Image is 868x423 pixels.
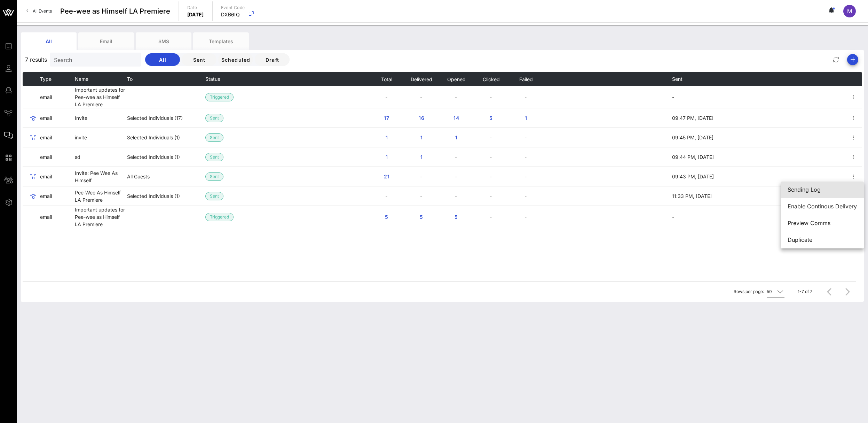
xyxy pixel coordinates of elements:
[381,72,392,86] button: Total
[75,72,127,86] th: Name
[75,86,127,108] td: Important updates for Pee-wee as Himself LA Premiere
[127,128,205,147] td: Selected Individuals (1)
[410,112,433,124] button: 16
[75,128,127,147] td: invite
[221,11,245,18] p: DXB6IQ
[210,213,229,221] span: Triggered
[25,55,47,64] span: 7 results
[519,72,533,86] button: Failed
[672,134,713,140] span: 09:45 PM, [DATE]
[474,72,508,86] th: Clicked
[672,115,713,121] span: 09:47 PM, [DATE]
[136,32,191,50] div: SMS
[210,134,219,141] span: Sent
[75,108,127,128] td: Invite
[145,53,180,66] button: All
[672,94,674,100] span: -
[22,6,56,17] a: All Events
[515,112,537,124] button: 1
[847,8,852,15] span: M
[127,167,205,186] td: All Guests
[40,108,75,128] td: email
[445,131,467,144] button: 1
[672,76,682,82] span: Sent
[447,76,466,82] span: Opened
[672,72,716,86] th: Sent
[205,76,220,82] span: Status
[410,211,433,223] button: 5
[127,76,133,82] span: To
[416,134,427,140] span: 1
[75,167,127,186] td: Invite: Pee Wee As Himself
[127,186,205,206] td: Selected Individuals (1)
[260,57,284,63] span: Draft
[376,131,398,144] button: 1
[255,53,290,66] button: Draft
[451,115,462,121] span: 14
[75,147,127,167] td: sd
[381,76,392,82] span: Total
[60,6,170,16] span: Pee-wee as Himself LA Premiere
[33,8,52,14] span: All Events
[416,214,427,220] span: 5
[210,153,219,161] span: Sent
[193,32,249,50] div: Templates
[127,108,205,128] td: Selected Individuals (17)
[40,72,75,86] th: Type
[482,72,500,86] button: Clicked
[369,72,404,86] th: Total
[40,186,75,206] td: email
[40,167,75,186] td: email
[127,147,205,167] td: Selected Individuals (1)
[381,174,392,179] span: 21
[508,72,543,86] th: Failed
[410,72,432,86] button: Delivered
[672,174,714,179] span: 09:43 PM, [DATE]
[445,112,467,124] button: 14
[210,192,219,200] span: Sent
[410,131,433,144] button: 1
[788,220,857,226] div: Preview Comms
[404,72,439,86] th: Delivered
[447,72,466,86] button: Opened
[672,214,674,220] span: -
[75,76,88,82] span: Name
[376,170,398,183] button: 21
[798,289,812,295] div: 1-7 of 7
[376,211,398,223] button: 5
[127,72,205,86] th: To
[672,154,714,160] span: 09:44 PM, [DATE]
[75,186,127,206] td: Pee-Wee As Himself LA Premiere
[410,76,432,82] span: Delivered
[451,214,462,220] span: 5
[381,214,392,220] span: 5
[410,151,433,163] button: 1
[205,72,240,86] th: Status
[381,134,392,140] span: 1
[519,76,533,82] span: Failed
[40,206,75,228] td: email
[734,282,784,302] div: Rows per page:
[40,147,75,167] td: email
[221,4,245,11] p: Event Code
[480,112,502,124] button: 5
[439,72,474,86] th: Opened
[78,32,134,50] div: Email
[843,5,856,17] div: M
[210,173,219,180] span: Sent
[381,154,392,160] span: 1
[151,57,174,63] span: All
[451,134,462,140] span: 1
[767,286,784,297] div: 50Rows per page:
[376,112,398,124] button: 17
[416,154,427,160] span: 1
[767,289,772,295] div: 50
[187,4,204,11] p: Date
[187,11,204,18] p: [DATE]
[21,32,77,50] div: All
[182,53,216,66] button: Sent
[482,76,500,82] span: Clicked
[210,114,219,122] span: Sent
[40,128,75,147] td: email
[672,193,712,199] span: 11:33 PM, [DATE]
